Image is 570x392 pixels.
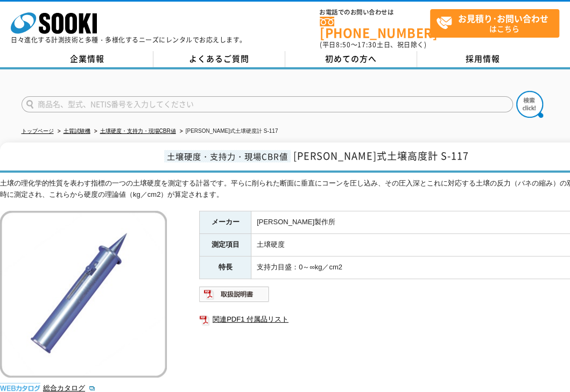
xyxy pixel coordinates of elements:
a: 企業情報 [22,51,153,67]
span: 8:50 [336,40,351,49]
th: 特長 [200,256,251,279]
strong: お見積り･お問い合わせ [458,12,548,25]
p: 日々進化する計測技術と多種・多様化するニーズにレンタルでお応えします。 [11,37,247,43]
img: btn_search.png [516,91,543,118]
a: 土壌硬度・支持力・現場CBR値 [100,128,176,134]
span: [PERSON_NAME]式土壌高度計 S-117 [293,148,469,163]
a: 初めての方へ [285,51,417,67]
a: 総合カタログ [43,384,96,392]
a: 土質試験機 [64,128,90,134]
a: [PHONE_NUMBER] [320,17,430,39]
a: よくあるご質問 [153,51,285,67]
a: トップページ [22,128,54,134]
span: 17:30 [357,40,377,49]
span: お電話でのお問い合わせは [320,9,430,16]
li: [PERSON_NAME]式土壌硬度計 S-117 [178,126,278,137]
span: (平日 ～ 土日、祝日除く) [320,40,426,49]
span: はこちら [436,10,559,37]
th: 測定項目 [200,234,251,256]
a: 採用情報 [417,51,549,67]
span: 初めての方へ [325,53,377,65]
a: お見積り･お問い合わせはこちら [430,9,559,38]
img: 取扱説明書 [199,286,270,303]
a: 取扱説明書 [199,293,270,301]
input: 商品名、型式、NETIS番号を入力してください [22,96,513,112]
th: メーカー [200,211,251,234]
span: 土壌硬度・支持力・現場CBR値 [164,150,291,162]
